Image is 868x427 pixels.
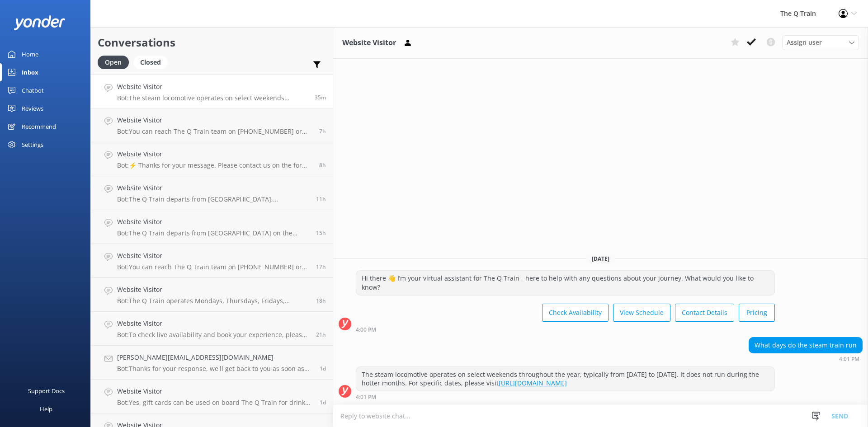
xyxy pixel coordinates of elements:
[91,210,333,244] a: Website VisitorBot:The Q Train departs from [GEOGRAPHIC_DATA] on the [GEOGRAPHIC_DATA]. You can d...
[586,255,615,263] span: [DATE]
[98,57,133,67] a: Open
[117,115,312,125] h4: Website Visitor
[22,136,43,154] div: Settings
[117,352,313,362] h4: [PERSON_NAME][EMAIL_ADDRESS][DOMAIN_NAME]
[91,75,333,108] a: Website VisitorBot:The steam locomotive operates on select weekends throughout the year, typicall...
[14,15,66,30] img: yonder-white-logo.png
[356,327,376,333] strong: 4:00 PM
[316,297,326,305] span: Oct 13 2025 09:42pm (UTC +11:00) Australia/Sydney
[117,386,313,396] h4: Website Visitor
[22,63,38,81] div: Inbox
[117,149,312,159] h4: Website Visitor
[133,57,172,67] a: Closed
[739,304,775,322] button: Pricing
[320,365,326,372] span: Oct 13 2025 03:41pm (UTC +11:00) Australia/Sydney
[91,380,333,413] a: Website VisitorBot:Yes, gift cards can be used on board The Q Train for drink purchases.1d
[117,251,309,261] h4: Website Visitor
[91,346,333,380] a: [PERSON_NAME][EMAIL_ADDRESS][DOMAIN_NAME]Bot:Thanks for your response, we'll get back to you as s...
[22,117,56,136] div: Recommend
[117,319,309,328] h4: Website Visitor
[117,263,309,271] p: Bot: You can reach The Q Train team on [PHONE_NUMBER] or email [EMAIL_ADDRESS][DOMAIN_NAME]. For ...
[316,263,326,271] span: Oct 13 2025 11:00pm (UTC +11:00) Australia/Sydney
[782,35,859,50] div: Assign User
[117,399,313,407] p: Bot: Yes, gift cards can be used on board The Q Train for drink purchases.
[542,304,609,322] button: Check Availability
[28,382,65,400] div: Support Docs
[319,127,326,135] span: Oct 14 2025 09:31am (UTC +11:00) Australia/Sydney
[356,271,774,295] div: Hi there 👋 I’m your virtual assistant for The Q Train - here to help with any questions about you...
[133,56,168,69] div: Closed
[98,56,129,69] div: Open
[22,81,44,99] div: Chatbot
[356,394,775,400] div: Oct 14 2025 04:01pm (UTC +11:00) Australia/Sydney
[117,285,309,295] h4: Website Visitor
[319,161,326,169] span: Oct 14 2025 08:32am (UTC +11:00) Australia/Sydney
[117,82,308,92] h4: Website Visitor
[117,365,313,373] p: Bot: Thanks for your response, we'll get back to you as soon as we can during opening hours.
[675,304,734,322] button: Contact Details
[749,338,862,353] div: What days do the steam train run
[316,331,326,338] span: Oct 13 2025 06:56pm (UTC +11:00) Australia/Sydney
[613,304,670,322] button: View Schedule
[91,176,333,210] a: Website VisitorBot:The Q Train departs from [GEOGRAPHIC_DATA], [GEOGRAPHIC_DATA][PERSON_NAME][GEO...
[117,161,312,169] p: Bot: ⚡ Thanks for your message. Please contact us on the form below so we can answer your question.
[356,367,774,391] div: The steam locomotive operates on select weekends throughout the year, typically from [DATE] to [D...
[356,394,376,400] strong: 4:01 PM
[91,278,333,312] a: Website VisitorBot:The Q Train operates Mondays, Thursdays, Fridays, Saturdays, and Sundays all y...
[91,312,333,346] a: Website VisitorBot:To check live availability and book your experience, please click [URL][DOMAIN...
[22,99,43,117] div: Reviews
[117,94,308,102] p: Bot: The steam locomotive operates on select weekends throughout the year, typically from [DATE] ...
[316,229,326,237] span: Oct 14 2025 01:09am (UTC +11:00) Australia/Sydney
[117,195,309,203] p: Bot: The Q Train departs from [GEOGRAPHIC_DATA], [GEOGRAPHIC_DATA][PERSON_NAME][GEOGRAPHIC_DATA]....
[91,244,333,278] a: Website VisitorBot:You can reach The Q Train team on [PHONE_NUMBER] or email [EMAIL_ADDRESS][DOMA...
[91,108,333,142] a: Website VisitorBot:You can reach The Q Train team on [PHONE_NUMBER] or email [EMAIL_ADDRESS][DOMA...
[117,183,309,193] h4: Website Visitor
[117,297,309,305] p: Bot: The Q Train operates Mondays, Thursdays, Fridays, Saturdays, and Sundays all year round, exc...
[117,217,309,227] h4: Website Visitor
[787,38,822,47] span: Assign user
[342,37,396,49] h3: Website Visitor
[356,326,775,333] div: Oct 14 2025 04:00pm (UTC +11:00) Australia/Sydney
[316,195,326,203] span: Oct 14 2025 04:38am (UTC +11:00) Australia/Sydney
[22,45,38,63] div: Home
[91,142,333,176] a: Website VisitorBot:⚡ Thanks for your message. Please contact us on the form below so we can answe...
[320,399,326,406] span: Oct 13 2025 02:58pm (UTC +11:00) Australia/Sydney
[117,229,309,237] p: Bot: The Q Train departs from [GEOGRAPHIC_DATA] on the [GEOGRAPHIC_DATA]. You can drive and park ...
[40,400,52,418] div: Help
[98,34,326,51] h2: Conversations
[117,331,309,339] p: Bot: To check live availability and book your experience, please click [URL][DOMAIN_NAME].
[499,379,567,387] a: [URL][DOMAIN_NAME]
[839,357,859,362] strong: 4:01 PM
[117,127,312,136] p: Bot: You can reach The Q Train team on [PHONE_NUMBER] or email [EMAIL_ADDRESS][DOMAIN_NAME]. For ...
[749,356,863,362] div: Oct 14 2025 04:01pm (UTC +11:00) Australia/Sydney
[315,94,326,101] span: Oct 14 2025 04:01pm (UTC +11:00) Australia/Sydney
